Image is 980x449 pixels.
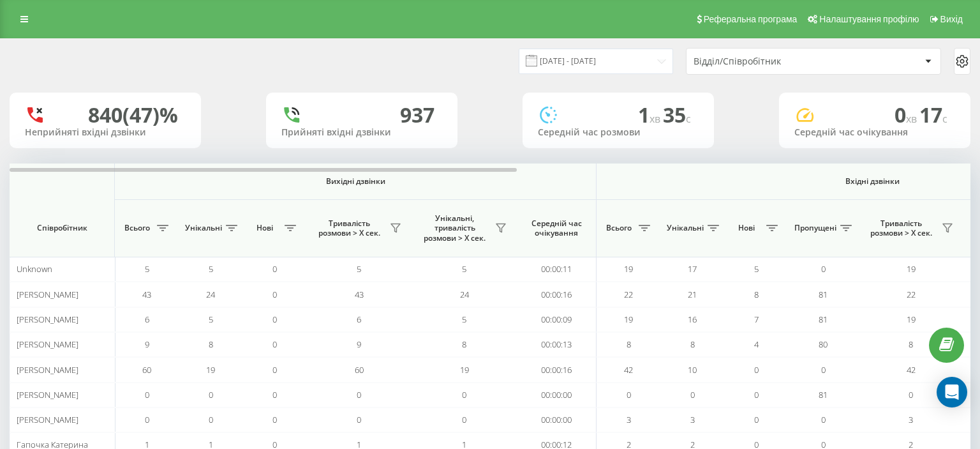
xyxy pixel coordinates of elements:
span: [PERSON_NAME] [17,289,78,300]
span: Всього [603,223,635,233]
span: 42 [907,364,916,376]
span: 0 [145,389,149,400]
span: [PERSON_NAME] [17,414,78,425]
span: Вихідні дзвінки [145,176,567,186]
span: 17 [919,101,947,128]
span: 8 [909,339,913,350]
td: 00:00:13 [517,332,597,357]
span: 0 [895,101,919,128]
span: 0 [821,414,826,425]
span: Вихід [940,14,963,24]
div: 840 (47)% [88,103,178,127]
span: [PERSON_NAME] [17,389,78,400]
span: 19 [460,364,469,376]
span: 0 [357,389,361,400]
span: 16 [688,314,697,325]
div: 937 [400,103,434,127]
span: [PERSON_NAME] [17,314,78,325]
span: 0 [821,263,826,275]
span: 5 [209,263,213,275]
span: 43 [355,289,364,300]
div: Середній час розмови [538,127,699,138]
span: хв [650,112,663,126]
span: 0 [209,414,213,425]
span: 0 [272,339,277,350]
span: 60 [142,364,151,376]
div: Неприйняті вхідні дзвінки [25,127,186,138]
span: 0 [272,364,277,376]
span: 0 [909,389,913,400]
span: 8 [462,339,466,350]
span: 5 [462,263,466,275]
span: Unknown [17,263,52,275]
span: 0 [272,263,277,275]
span: 19 [907,263,916,275]
span: 0 [272,414,277,425]
span: 5 [145,263,149,275]
span: Тривалість розмови > Х сек. [865,218,938,238]
span: [PERSON_NAME] [17,339,78,350]
span: Унікальні [667,223,704,233]
span: 7 [754,314,759,325]
span: Співробітник [20,223,103,233]
td: 00:00:00 [517,383,597,407]
span: Нові [731,223,762,233]
span: 3 [690,414,695,425]
span: 5 [462,314,466,325]
div: Open Intercom Messenger [937,377,967,407]
span: 3 [627,414,631,425]
span: c [942,112,947,126]
td: 00:00:00 [517,407,597,432]
span: 0 [357,414,361,425]
span: 9 [145,339,149,350]
span: 0 [209,389,213,400]
span: 24 [206,289,215,300]
span: Нові [249,223,281,233]
span: 80 [819,339,828,350]
span: 0 [462,389,466,400]
div: Середній час очікування [794,127,955,138]
span: 19 [907,314,916,325]
span: хв [906,112,919,126]
span: 43 [142,289,151,300]
span: Реферальна програма [704,14,798,24]
div: Прийняті вхідні дзвінки [281,127,442,138]
span: 0 [690,389,695,400]
span: [PERSON_NAME] [17,364,78,376]
span: Середній час очікування [526,218,586,238]
span: 8 [209,339,213,350]
span: 21 [688,289,697,300]
span: 0 [272,289,277,300]
span: 22 [907,289,916,300]
span: 8 [754,289,759,300]
span: Всього [121,223,153,233]
span: 6 [145,314,149,325]
span: 22 [624,289,633,300]
span: 5 [209,314,213,325]
span: 0 [272,389,277,400]
span: c [686,112,691,126]
span: 0 [145,414,149,425]
td: 00:00:09 [517,307,597,332]
span: Тривалість розмови > Х сек. [313,218,386,238]
span: 0 [462,414,466,425]
td: 00:00:16 [517,282,597,307]
div: Відділ/Співробітник [694,56,846,67]
span: Пропущені [794,223,836,233]
span: 81 [819,289,828,300]
span: 0 [821,364,826,376]
span: 8 [627,339,631,350]
span: 81 [819,389,828,400]
span: 0 [754,364,759,376]
span: 9 [357,339,361,350]
span: 3 [909,414,913,425]
span: 24 [460,289,469,300]
span: 60 [355,364,364,376]
span: 1 [638,101,663,128]
span: 17 [688,263,697,275]
span: 0 [754,414,759,425]
span: Налаштування профілю [819,14,919,24]
span: 8 [690,339,695,350]
td: 00:00:11 [517,257,597,282]
span: 0 [272,314,277,325]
